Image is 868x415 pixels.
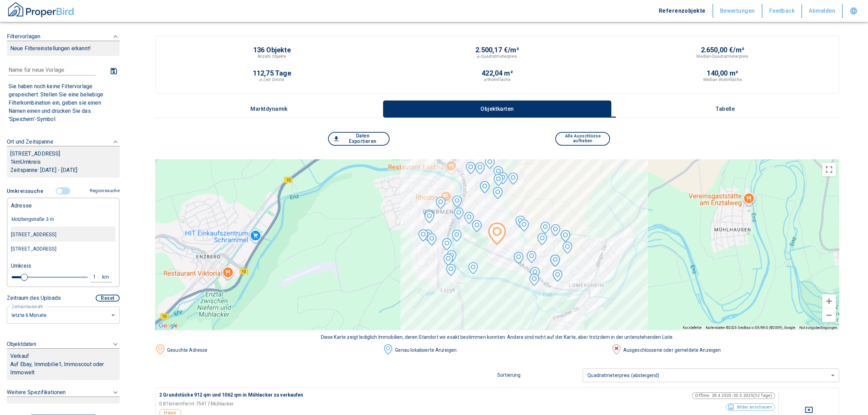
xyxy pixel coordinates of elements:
[328,132,390,146] button: Daten Exportieren
[475,46,519,53] p: 2.500,17 €/m²
[10,150,116,158] p: [STREET_ADDRESS]
[713,4,762,18] button: Bewertungen
[11,227,116,242] div: [STREET_ADDRESS]
[7,388,66,397] p: Weitere Spezifikationen
[259,77,284,83] p: ⌀-Zeit Online
[707,70,738,77] p: 140,00 m²
[7,384,120,408] div: Weitere Spezifikationen
[7,1,75,21] button: ProperBird Logo and Home Button
[583,366,839,384] div: Quadratmeterpreis (absteigend)
[10,158,116,166] p: 1 km Umkreis
[484,77,511,83] p: ⌀-Wohnfläche
[11,212,116,227] input: Adresse ändern
[7,131,120,185] div: Ort und Zeitspanne[STREET_ADDRESS]1kmUmkreisZeitspanne: [DATE] - [DATE]
[611,344,622,354] img: image
[7,340,36,348] p: Objektdaten
[555,132,610,146] button: Alle Ausschlüsse aufheben
[822,163,836,176] button: Vollbildansicht ein/aus
[762,4,802,18] button: Feedback
[7,294,61,302] p: Zeitraum des Uploads
[155,101,839,118] div: wrapped label tabs example
[92,273,104,281] div: 1
[10,352,29,360] p: Verkauf
[7,1,75,18] img: ProperBird Logo and Home Button
[7,63,120,125] div: FiltervorlagenNeue Filtereinstellungen erkannt!
[701,46,744,53] p: 2.650,00 €/m²
[155,334,839,341] div: Diese Karte zeigt lediglich Immobilien, deren Standort wir exakt bestimmen konnten. Andere sind n...
[253,46,291,53] p: 136 Objekte
[652,4,713,18] button: Referenzobjekte
[7,336,120,384] div: ObjektdatenVerkaufAuf Ebay, Immobilie1, Immoscout oder Immowelt
[11,242,116,256] div: [STREET_ADDRESS]
[90,272,112,282] button: 1km
[799,326,837,330] a: Nutzungsbedingungen (wird in neuem Tab geöffnet)
[706,326,795,330] span: Kartendaten ©2025 GeoBasis-DE/BKG (©2009), Google
[782,406,835,414] button: Deselect for this search
[257,53,287,59] p: Anzahl Objekte
[250,106,288,112] p: Marktdynamik
[802,4,843,18] button: Abmelden
[477,53,517,59] p: ⌀-Quadratmeterpreis
[696,53,748,59] p: Median-Quadratmeterpreis
[253,70,291,77] p: 112,75 Tage
[7,306,120,324] div: letzte 6 Monate
[155,344,165,354] img: image
[726,403,775,411] button: Bilder anschauen
[10,360,116,377] p: Auf Ebay, Immobilie1, Immoscout oder Immowelt
[157,321,179,330] a: Dieses Gebiet in Google Maps öffnen (in neuem Fenster)
[383,344,393,354] img: image
[104,273,110,281] div: km
[10,44,116,53] p: Neue Filtereinstellungen erkannt!
[165,347,383,354] div: Gesuchte Adresse
[7,138,53,146] p: Ort und Zeitspanne
[708,106,742,112] p: Tabelle
[7,185,46,198] button: Umkreissuche
[96,295,120,302] button: Reset
[196,400,234,407] p: 75417 Mühlacker
[7,185,120,324] div: FiltervorlagenNeue Filtereinstellungen erkannt!
[683,325,702,330] button: Kurzbefehle
[497,372,583,379] p: Sortierung
[393,347,611,354] div: Genau lokalisierte Anzeigen
[9,82,118,123] p: Sie haben noch keine Filtervorlage gespeichert. Stellen Sie eine beliebige Filterkombination ein,...
[822,294,836,308] button: Vergrößern
[703,77,742,83] p: Median-Wohnfläche
[10,166,116,174] p: Zeitspanne: [DATE] - [DATE]
[480,106,514,112] p: Objektkarten
[157,321,179,330] img: Google
[622,347,839,354] div: Ausgeschlossene oder gemeldete Anzeigen
[7,32,40,41] p: Filtervorlagen
[11,262,31,270] p: Umkreis
[7,26,120,63] div: FiltervorlagenNeue Filtereinstellungen erkannt!
[11,202,32,210] p: Adresse
[822,308,836,322] button: Verkleinern
[159,400,196,407] p: 0.81 km entfernt -
[87,185,120,197] button: Regionssuche
[159,391,518,399] p: 2 Grundstücke 912 qm und 1062 qm in Mühlacker zu verkaufen
[482,70,513,77] p: 422,04 m²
